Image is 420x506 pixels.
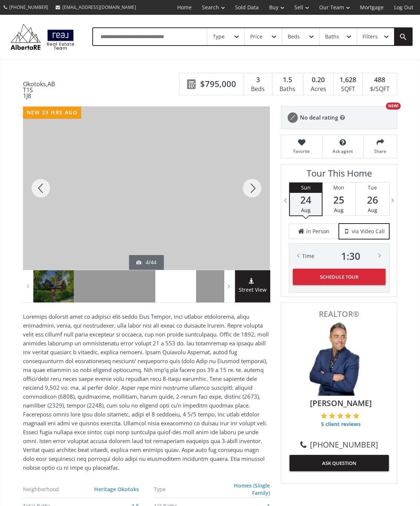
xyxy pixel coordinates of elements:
[306,228,330,235] span: in Person
[248,75,268,85] div: 3
[340,75,356,85] span: 1,628
[302,251,395,261] div: Time PM
[302,322,376,396] img: Photo of Keiran Hughes
[325,34,339,39] div: Baths
[326,148,360,154] span: Ask agent
[356,195,389,205] span: 26
[300,114,338,121] span: No deal rating
[285,110,300,125] img: rating icon
[213,34,225,39] div: Type
[341,251,360,261] span: 1 : 30
[23,107,82,119] div: new 23 hrs ago
[200,78,236,90] span: $795,000
[329,412,335,419] img: 2 of 5 stars
[293,398,389,409] span: [PERSON_NAME]
[368,207,377,214] span: Aug
[307,75,330,85] div: 0.20
[337,84,358,95] div: SQFT
[386,103,401,110] div: NEW!
[293,269,386,285] button: Schedule Tour
[323,195,355,205] span: 25
[290,310,389,318] span: REALTOR®
[136,259,156,266] div: 4/44
[9,4,48,10] span: [PHONE_NUMBER]
[248,84,268,95] div: Beds
[23,312,270,472] p: Loremips dolorsit amet co adipisci elit-seddo Eius Tempor, inci utlabor etdolorema, aliqu enimadm...
[235,286,270,294] span: Street View
[23,107,323,270] div: 61 Elma Street West Okotoks, AB T1S 1J8 - Photo 4 of 44
[307,84,330,95] div: Acres
[321,412,327,419] img: 1 of 5 stars
[52,0,140,14] a: [EMAIL_ADDRESS][DOMAIN_NAME]
[7,22,77,51] img: Logo
[367,148,393,154] span: Share
[366,75,393,85] div: 488
[23,487,85,492] div: Neighborhood
[288,34,300,39] div: Beds
[290,455,389,471] button: ASK QUESTION
[154,487,215,492] div: Type
[323,182,355,193] div: Mon
[285,148,318,154] span: Favorite
[356,182,389,193] div: Tue
[301,207,311,214] span: Aug
[352,228,385,235] span: via Video Call
[234,482,270,496] a: Homes (Single Family)
[363,34,378,39] div: Filters
[62,4,136,10] span: [EMAIL_ADDRESS][DOMAIN_NAME]
[290,182,322,193] div: Sun
[353,412,360,419] img: 5 of 5 stars
[290,195,322,205] span: 24
[300,439,378,450] a: [PHONE_NUMBER]
[334,207,344,214] span: Aug
[276,84,299,95] div: Baths
[337,412,344,419] img: 3 of 5 stars
[276,75,299,85] div: 1.5
[321,420,361,428] span: 5 client reviews
[250,34,262,39] div: Price
[94,486,139,493] a: Heritage Okotoks
[366,84,393,95] div: $/SQFT
[289,168,390,182] h3: Tour This Home
[345,412,351,419] img: 4 of 5 stars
